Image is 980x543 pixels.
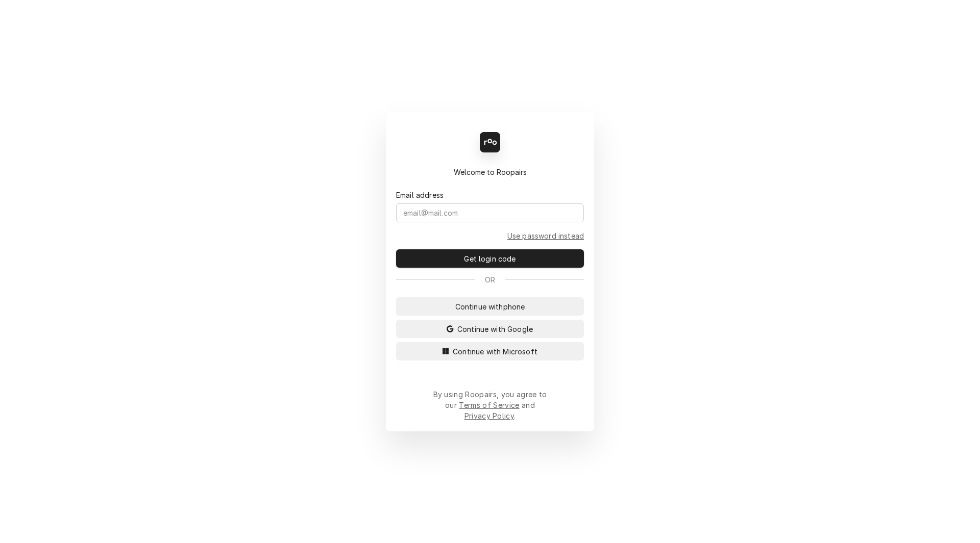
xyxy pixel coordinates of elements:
button: Continue withphone [396,297,584,316]
button: Continue with Google [396,320,584,338]
span: Continue with phone [453,301,527,312]
div: Welcome to Roopairs [396,167,584,177]
a: Terms of Service [459,401,519,409]
div: Or [396,274,584,285]
span: Continue with Microsoft [451,346,540,357]
a: Privacy Policy [464,411,514,420]
button: Continue with Microsoft [396,342,584,360]
div: By using Roopairs, you agree to our and . [433,389,547,421]
input: email@mail.com [396,203,584,222]
span: Continue with Google [455,324,535,334]
button: Get login code [396,249,584,268]
a: Go to Email and password form [507,230,584,241]
span: Get login code [462,253,518,264]
label: Email address [396,190,444,200]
